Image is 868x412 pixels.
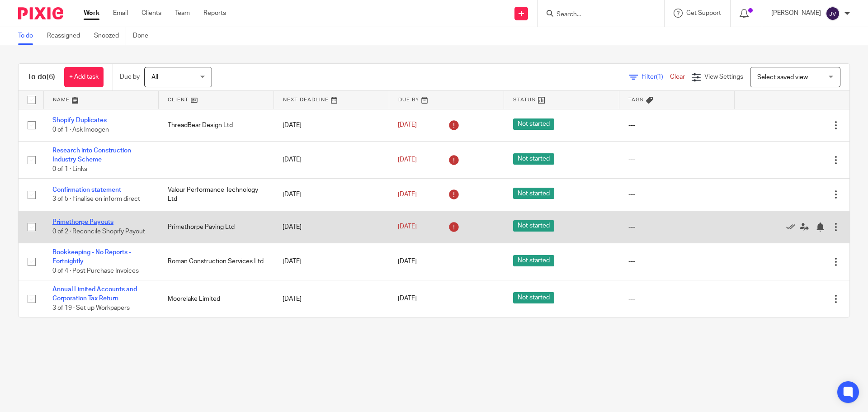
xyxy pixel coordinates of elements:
[771,9,821,18] p: [PERSON_NAME]
[642,74,670,80] span: Filter
[704,74,743,80] span: View Settings
[274,109,389,141] td: [DATE]
[142,9,161,18] a: Clients
[18,27,40,45] a: To do
[513,292,554,303] span: Not started
[628,294,726,303] div: ---
[513,118,554,130] span: Not started
[628,257,726,266] div: ---
[52,249,131,265] a: Bookkeeping - No Reports - Fortnightly
[113,9,128,18] a: Email
[94,27,126,45] a: Snoozed
[52,127,109,133] span: 0 of 1 · Ask Imoogen
[133,27,155,45] a: Done
[52,187,121,193] a: Confirmation statement
[52,147,131,163] a: Research into Construction Industry Scheme
[757,74,808,81] span: Select saved view
[159,243,274,280] td: Roman Construction Services Ltd
[398,191,417,198] span: [DATE]
[203,9,226,18] a: Reports
[52,196,140,202] span: 3 of 5 · Finalise on inform direct
[556,11,637,19] input: Search
[18,7,63,19] img: Pixie
[628,155,726,164] div: ---
[274,280,389,317] td: [DATE]
[52,228,145,235] span: 0 of 2 · Reconcile Shopify Payout
[52,268,139,274] span: 0 of 4 · Post Purchase Invoices
[826,6,840,21] img: svg%3E
[274,141,389,178] td: [DATE]
[159,179,274,211] td: Valour Performance Technology Ltd
[52,286,137,302] a: Annual Limited Accounts and Corporation Tax Return
[628,223,726,232] div: ---
[159,280,274,317] td: Moorelake Limited
[52,305,130,311] span: 3 of 19 · Set up Workpapers
[274,179,389,211] td: [DATE]
[175,9,190,18] a: Team
[84,9,99,18] a: Work
[28,72,55,82] h1: To do
[686,10,721,16] span: Get Support
[513,255,554,266] span: Not started
[513,188,554,199] span: Not started
[398,259,417,265] span: [DATE]
[513,220,554,232] span: Not started
[786,223,800,232] a: Mark as done
[628,190,726,199] div: ---
[64,67,104,87] a: + Add task
[274,211,389,243] td: [DATE]
[159,109,274,141] td: ThreadBear Design Ltd
[120,72,140,81] p: Due by
[274,243,389,280] td: [DATE]
[47,27,87,45] a: Reassigned
[670,74,685,80] a: Clear
[398,296,417,302] span: [DATE]
[513,153,554,165] span: Not started
[151,74,158,81] span: All
[52,219,113,225] a: Primethorpe Payouts
[52,117,107,123] a: Shopify Duplicates
[47,73,55,81] span: (6)
[398,156,417,163] span: [DATE]
[628,97,644,102] span: Tags
[398,122,417,128] span: [DATE]
[52,166,87,172] span: 0 of 1 · Links
[628,121,726,130] div: ---
[656,74,663,80] span: (1)
[398,224,417,230] span: [DATE]
[159,211,274,243] td: Primethorpe Paving Ltd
